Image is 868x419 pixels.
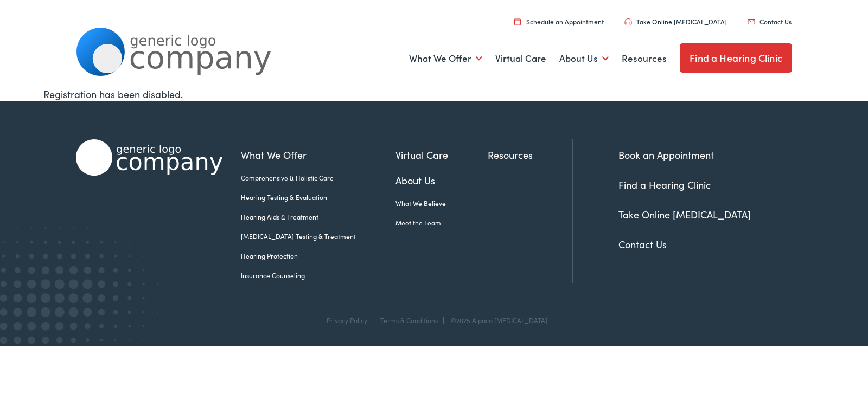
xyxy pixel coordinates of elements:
a: What We Offer [409,38,482,79]
a: Meet the Team [395,218,488,228]
a: Hearing Testing & Evaluation [241,192,395,202]
img: Alpaca Audiology [76,139,222,176]
a: Comprehensive & Holistic Care [241,173,395,183]
a: Resources [622,38,667,79]
a: Terms & Conditions [380,315,438,325]
a: Contact Us [618,237,667,251]
a: Virtual Care [395,147,488,162]
div: ©2025 Alpaca [MEDICAL_DATA] [445,317,547,324]
img: utility icon [748,19,755,24]
a: Hearing Aids & Treatment [241,212,395,222]
a: Take Online [MEDICAL_DATA] [618,208,751,221]
a: [MEDICAL_DATA] Testing & Treatment [241,231,395,241]
a: Schedule an Appointment [514,17,604,26]
a: About Us [395,173,488,188]
img: utility icon [514,18,521,25]
a: Virtual Care [495,38,546,79]
a: Hearing Protection [241,251,395,261]
a: Insurance Counseling [241,270,395,280]
a: Contact Us [748,17,792,26]
a: What We Believe [395,198,488,208]
div: Registration has been disabled. [43,87,825,101]
a: Find a Hearing Clinic [680,43,792,73]
a: What We Offer [241,147,395,162]
a: Take Online [MEDICAL_DATA] [624,17,727,26]
a: Find a Hearing Clinic [618,178,711,191]
a: Resources [488,147,572,162]
a: Privacy Policy [327,315,367,325]
a: About Us [559,38,609,79]
a: Book an Appointment [618,148,714,162]
img: utility icon [624,18,632,25]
